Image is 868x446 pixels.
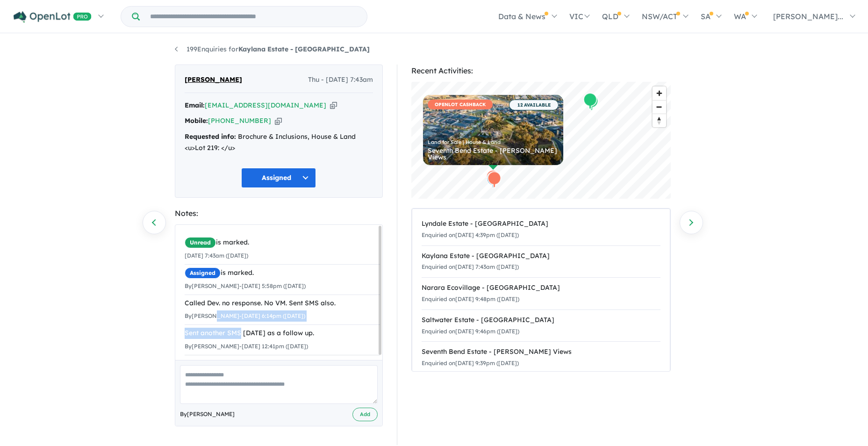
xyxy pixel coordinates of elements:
[180,410,235,419] span: By [PERSON_NAME]
[208,116,271,125] a: [PHONE_NUMBER]
[422,341,660,374] a: Seventh Bend Estate - [PERSON_NAME] ViewsEnquiried on[DATE] 9:39pm ([DATE])
[241,168,316,188] button: Assigned
[185,328,380,339] div: Sent another SMS [DATE] as a follow up.
[275,116,282,126] button: Copy
[653,101,666,114] span: Zoom out
[175,45,370,53] a: 199Enquiries forKaylana Estate - [GEOGRAPHIC_DATA]
[422,295,519,302] small: Enquiried on [DATE] 9:48pm ([DATE])
[423,95,563,165] a: OPENLOT CASHBACK 12 AVAILABLE Land for Sale | House & Land Seventh Bend Estate - [PERSON_NAME] Views
[185,343,308,350] small: By [PERSON_NAME] - [DATE] 12:41pm ([DATE])
[185,116,208,125] strong: Mobile:
[175,44,694,55] nav: breadcrumb
[185,282,306,289] small: By [PERSON_NAME] - [DATE] 5:58pm ([DATE])
[422,315,660,326] div: Saltwater Estate - [GEOGRAPHIC_DATA]
[352,408,378,421] button: Add
[584,94,598,111] div: Map marker
[509,100,559,110] span: 12 AVAILABLE
[653,100,666,114] button: Zoom out
[428,140,559,145] div: Land for Sale | House & Land
[653,114,666,127] button: Reset bearing to north
[238,45,370,53] strong: Kaylana Estate - [GEOGRAPHIC_DATA]
[422,360,519,367] small: Enquiried on [DATE] 9:39pm ([DATE])
[428,147,559,160] div: Seventh Bend Estate - [PERSON_NAME] Views
[773,12,843,21] span: [PERSON_NAME]...
[422,218,660,230] div: Lyndale Estate - [GEOGRAPHIC_DATA]
[185,74,242,86] span: [PERSON_NAME]
[653,114,666,127] span: Reset bearing to north
[583,93,597,110] div: Map marker
[185,267,221,279] span: Assigned
[422,251,660,262] div: Kaylana Estate - [GEOGRAPHIC_DATA]
[175,207,383,220] div: Notes:
[308,74,373,86] span: Thu - [DATE] 7:43am
[205,101,326,109] a: [EMAIL_ADDRESS][DOMAIN_NAME]
[486,172,500,189] div: Map marker
[422,277,660,310] a: Narara Ecovillage - [GEOGRAPHIC_DATA]Enquiried on[DATE] 9:48pm ([DATE])
[411,65,671,77] div: Recent Activities:
[422,282,660,294] div: Narara Ecovillage - [GEOGRAPHIC_DATA]
[185,131,373,154] div: Brochure & Inclusions, House & Land <u>Lot 219: </u>
[487,171,501,188] div: Map marker
[185,132,236,141] strong: Requested info:
[428,100,493,109] span: OPENLOT CASHBACK
[185,237,216,248] span: Unread
[185,252,248,259] small: [DATE] 7:43am ([DATE])
[330,101,337,110] button: Copy
[185,101,205,109] strong: Email:
[185,237,380,248] div: is marked.
[422,346,660,358] div: Seventh Bend Estate - [PERSON_NAME] Views
[422,309,660,342] a: Saltwater Estate - [GEOGRAPHIC_DATA]Enquiried on[DATE] 9:46pm ([DATE])
[486,170,500,187] div: Map marker
[14,11,92,23] img: Openlot PRO Logo White
[411,82,671,199] canvas: Map
[422,231,519,238] small: Enquiried on [DATE] 4:39pm ([DATE])
[185,312,305,319] small: By [PERSON_NAME] - [DATE] 6:14pm ([DATE])
[142,7,365,27] input: Try estate name, suburb, builder or developer
[422,328,519,335] small: Enquiried on [DATE] 9:46pm ([DATE])
[422,263,519,270] small: Enquiried on [DATE] 7:43am ([DATE])
[422,245,660,278] a: Kaylana Estate - [GEOGRAPHIC_DATA]Enquiried on[DATE] 7:43am ([DATE])
[185,267,380,279] div: is marked.
[422,214,660,246] a: Lyndale Estate - [GEOGRAPHIC_DATA]Enquiried on[DATE] 4:39pm ([DATE])
[653,86,666,100] button: Zoom in
[185,298,380,309] div: Called Dev. no response. No VM. Sent SMS also.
